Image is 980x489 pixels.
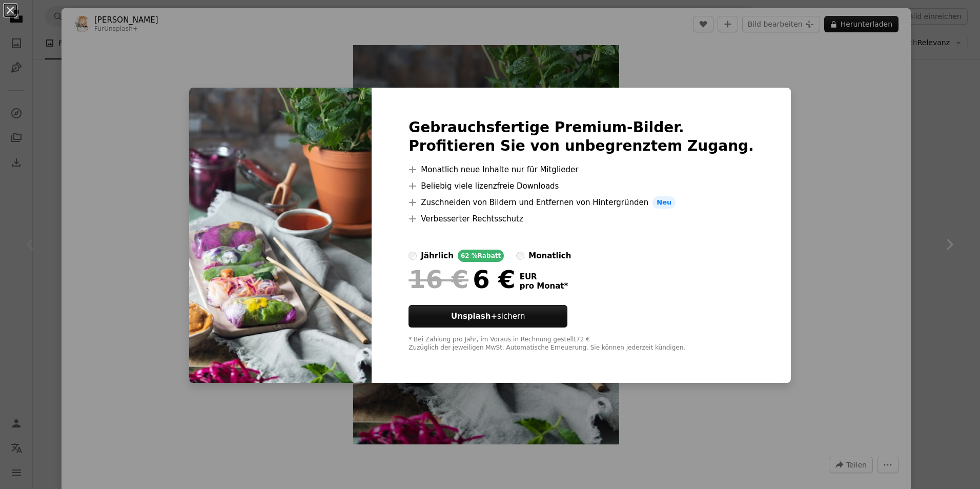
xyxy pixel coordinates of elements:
li: Verbesserter Rechtsschutz [409,213,754,225]
li: Beliebig viele lizenzfreie Downloads [409,180,754,192]
div: 6 € [409,266,515,293]
strong: Unsplash+ [451,312,497,321]
span: pro Monat * [520,281,568,291]
div: jährlich [421,250,454,262]
span: Neu [652,196,676,209]
img: premium_photo-1663850684983-992c4f946171 [189,88,372,383]
li: Zuschneiden von Bildern und Entfernen von Hintergründen [409,196,754,209]
span: EUR [520,272,568,281]
button: Unsplash+sichern [409,305,567,328]
input: monatlich [516,252,524,260]
div: monatlich [528,250,571,262]
span: 16 € [409,266,468,293]
li: Monatlich neue Inhalte nur für Mitglieder [409,164,754,176]
input: jährlich62 %Rabatt [409,252,417,260]
h2: Gebrauchsfertige Premium-Bilder. Profitieren Sie von unbegrenztem Zugang. [409,118,754,155]
div: * Bei Zahlung pro Jahr, im Voraus in Rechnung gestellt 72 € Zuzüglich der jeweiligen MwSt. Automa... [409,336,754,352]
div: 62 % Rabatt [458,250,504,262]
